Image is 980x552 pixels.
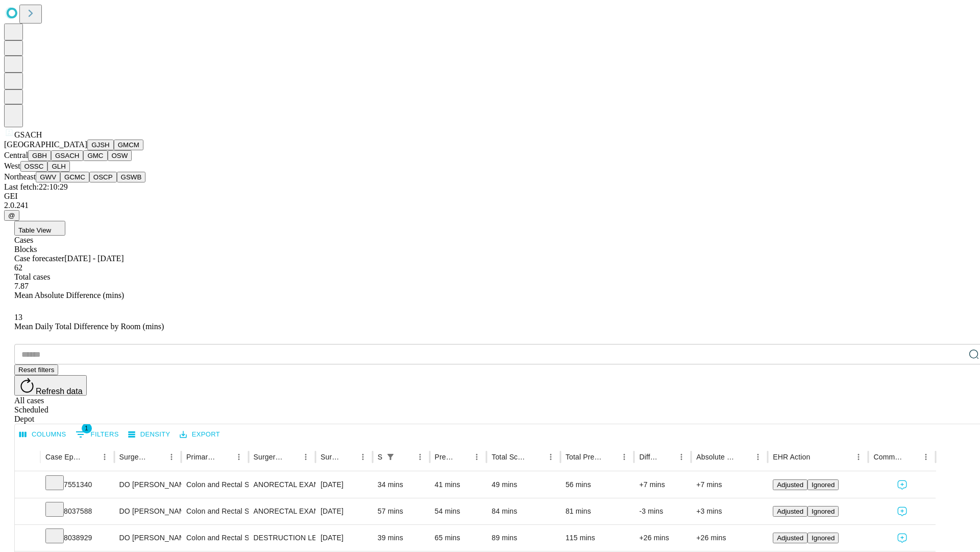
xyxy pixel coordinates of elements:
[83,150,107,161] button: GMC
[45,472,109,498] div: 7551340
[20,476,35,494] button: Expand
[873,453,903,461] div: Comments
[812,534,835,542] span: Ignored
[108,150,132,161] button: OSW
[470,450,484,464] button: Menu
[435,472,482,498] div: 41 mins
[51,150,83,161] button: GSACH
[811,450,825,464] button: Sort
[321,525,367,551] div: [DATE]
[186,453,216,461] div: Primary Service
[737,450,751,464] button: Sort
[36,387,83,396] span: Refresh data
[383,450,398,464] div: 1 active filter
[674,450,689,464] button: Menu
[14,254,64,263] span: Case forecaster
[639,525,686,551] div: +26 mins
[773,479,807,490] button: Adjusted
[321,498,367,524] div: [DATE]
[378,498,425,524] div: 57 mins
[4,201,976,210] div: 2.0.241
[413,450,427,464] button: Menu
[8,212,15,219] span: @
[777,481,803,489] span: Adjusted
[696,453,736,461] div: Absolute Difference
[807,506,839,517] button: Ignored
[399,450,413,464] button: Sort
[45,525,109,551] div: 8038929
[82,423,92,433] span: 1
[492,453,528,461] div: Total Scheduled Duration
[356,450,370,464] button: Menu
[773,506,807,517] button: Adjusted
[904,450,919,464] button: Sort
[14,375,87,396] button: Refresh data
[117,172,146,182] button: GSWB
[186,525,243,551] div: Colon and Rectal Surgery
[566,472,629,498] div: 56 mins
[14,291,124,300] span: Mean Absolute Difference (mins)
[186,498,243,524] div: Colon and Rectal Surgery
[378,525,425,551] div: 39 mins
[47,161,69,172] button: GLH
[14,221,65,236] button: Table View
[4,182,68,191] span: Last fetch: 22:10:29
[851,450,866,464] button: Menu
[254,453,283,461] div: Surgery Name
[529,450,544,464] button: Sort
[696,472,763,498] div: +7 mins
[492,498,555,524] div: 84 mins
[14,322,164,331] span: Mean Daily Total Difference by Room (mins)
[14,272,50,281] span: Total cases
[150,450,164,464] button: Sort
[812,508,835,515] span: Ignored
[126,427,173,443] button: Density
[284,450,299,464] button: Sort
[544,450,558,464] button: Menu
[64,254,124,263] span: [DATE] - [DATE]
[773,533,807,543] button: Adjusted
[639,472,686,498] div: +7 mins
[186,472,243,498] div: Colon and Rectal Surgery
[777,508,803,515] span: Adjusted
[87,140,114,150] button: GJSH
[119,453,149,461] div: Surgeon Name
[20,161,48,172] button: OSSC
[17,427,69,443] button: Select columns
[254,498,310,524] div: ANORECTAL EXAM UNDER ANESTHESIA
[97,450,112,464] button: Menu
[435,498,482,524] div: 54 mins
[4,172,36,181] span: Northeast
[36,172,60,182] button: GWV
[14,364,58,375] button: Reset filters
[4,192,976,201] div: GEI
[492,472,555,498] div: 49 mins
[254,525,310,551] div: DESTRUCTION LESION ANUS SIMPLE EXCISION
[89,172,117,182] button: OSCP
[639,453,659,461] div: Difference
[14,282,29,290] span: 7.87
[435,453,455,461] div: Predicted In Room Duration
[696,498,763,524] div: +3 mins
[807,479,839,490] button: Ignored
[164,450,179,464] button: Menu
[14,263,22,272] span: 62
[777,534,803,542] span: Adjusted
[4,140,87,149] span: [GEOGRAPHIC_DATA]
[45,453,82,461] div: Case Epic Id
[114,140,143,150] button: GMCM
[45,498,109,524] div: 8037588
[232,450,246,464] button: Menu
[83,450,97,464] button: Sort
[4,151,28,159] span: Central
[299,450,313,464] button: Menu
[119,472,176,498] div: DO [PERSON_NAME] Do
[20,503,35,521] button: Expand
[60,172,89,182] button: GCMC
[4,210,19,221] button: @
[492,525,555,551] div: 89 mins
[919,450,933,464] button: Menu
[20,530,35,547] button: Expand
[321,472,367,498] div: [DATE]
[566,453,602,461] div: Total Predicted Duration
